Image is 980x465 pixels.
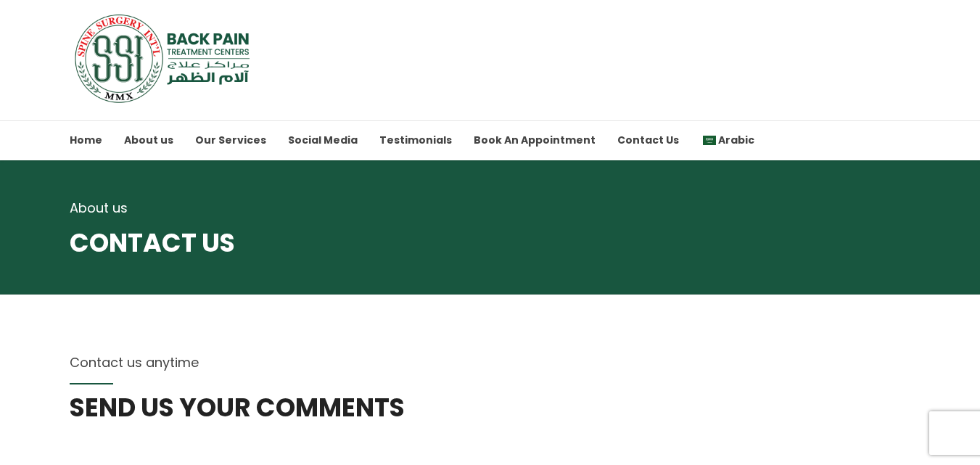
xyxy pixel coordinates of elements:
[70,393,911,422] span: SEND US YOUR COMMENTS
[474,120,596,160] a: Book An Appointment
[70,120,102,160] a: Home
[124,120,173,160] a: About us
[701,133,754,147] span: Arabic
[701,120,754,160] a: ArabicArabic
[70,229,911,258] span: CONTACT US
[288,120,358,160] a: Social Media
[70,353,911,373] div: Contact us anytime
[718,133,754,147] span: Arabic
[703,136,716,146] img: Arabic
[195,120,266,160] a: Our Services
[617,120,679,160] a: Contact Us
[70,198,911,218] div: About us
[70,13,259,104] img: SSI
[379,120,452,160] a: Testimonials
